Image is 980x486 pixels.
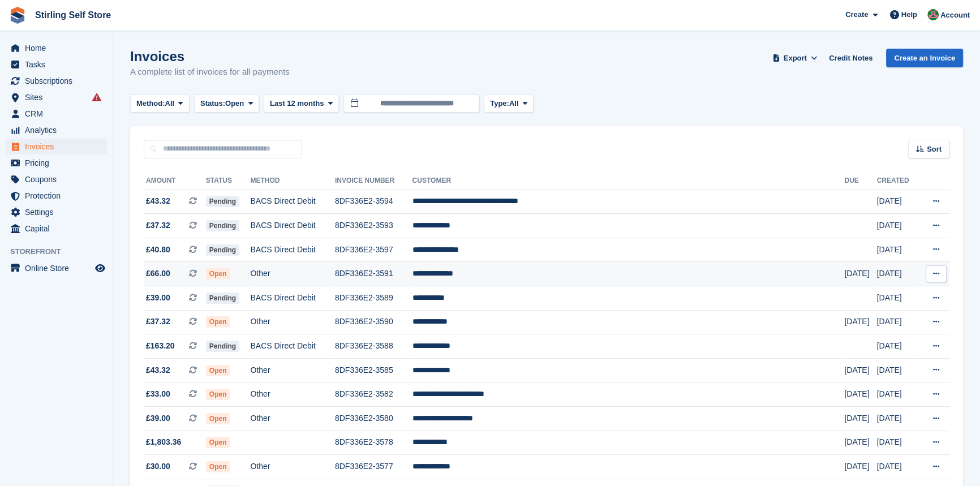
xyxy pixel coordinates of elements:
[93,261,107,275] a: Preview store
[206,293,239,304] span: Pending
[412,172,845,190] th: Customer
[770,49,820,67] button: Export
[270,98,324,109] span: Last 12 months
[845,9,868,20] span: Create
[146,364,170,376] span: £43.32
[146,195,170,207] span: £43.32
[335,238,412,262] td: 8DF336E2-3597
[6,188,107,204] a: menu
[25,155,93,171] span: Pricing
[25,188,93,204] span: Protection
[876,358,918,382] td: [DATE]
[250,286,334,311] td: BACS Direct Debit
[876,334,918,359] td: [DATE]
[25,40,93,56] span: Home
[250,238,334,262] td: BACS Direct Debit
[206,413,230,424] span: Open
[250,262,334,286] td: Other
[876,431,918,455] td: [DATE]
[927,144,942,155] span: Sort
[335,214,412,238] td: 8DF336E2-3593
[25,221,93,236] span: Capital
[844,310,876,334] td: [DATE]
[250,407,334,431] td: Other
[25,139,93,154] span: Invoices
[225,98,244,109] span: Open
[25,171,93,187] span: Coupons
[876,190,918,214] td: [DATE]
[844,262,876,286] td: [DATE]
[25,122,93,138] span: Analytics
[206,220,239,231] span: Pending
[250,214,334,238] td: BACS Direct Debit
[206,244,239,256] span: Pending
[335,431,412,455] td: 8DF336E2-3578
[206,365,230,376] span: Open
[876,286,918,311] td: [DATE]
[844,382,876,407] td: [DATE]
[200,98,225,109] span: Status:
[206,172,251,190] th: Status
[25,106,93,122] span: CRM
[9,7,26,24] img: stora-icon-8386f47178a22dfd0bd8f6a31ec36ba5ce8667c1dd55bd0f319d3a0aa187defe.svg
[484,94,534,113] button: Type: All
[335,334,412,359] td: 8DF336E2-3588
[250,190,334,214] td: BACS Direct Debit
[25,204,93,220] span: Settings
[844,358,876,382] td: [DATE]
[6,221,107,236] a: menu
[6,57,107,72] a: menu
[136,98,165,109] span: Method:
[844,431,876,455] td: [DATE]
[784,53,807,64] span: Export
[6,106,107,122] a: menu
[146,292,170,304] span: £39.00
[6,89,107,105] a: menu
[25,260,93,276] span: Online Store
[844,407,876,431] td: [DATE]
[6,260,107,276] a: menu
[886,49,963,67] a: Create an Invoice
[844,172,876,190] th: Due
[250,310,334,334] td: Other
[146,388,170,400] span: £33.00
[335,286,412,311] td: 8DF336E2-3589
[146,412,170,424] span: £39.00
[146,268,170,279] span: £66.00
[206,268,230,279] span: Open
[335,382,412,407] td: 8DF336E2-3582
[6,40,107,56] a: menu
[940,10,970,21] span: Account
[206,341,239,352] span: Pending
[927,9,939,20] img: Lucy
[250,358,334,382] td: Other
[206,461,230,472] span: Open
[490,98,509,109] span: Type:
[876,407,918,431] td: [DATE]
[901,9,917,20] span: Help
[250,334,334,359] td: BACS Direct Debit
[146,461,170,472] span: £30.00
[335,262,412,286] td: 8DF336E2-3591
[194,94,259,113] button: Status: Open
[335,455,412,479] td: 8DF336E2-3577
[6,122,107,138] a: menu
[25,57,93,72] span: Tasks
[6,139,107,154] a: menu
[876,382,918,407] td: [DATE]
[6,155,107,171] a: menu
[335,407,412,431] td: 8DF336E2-3580
[6,204,107,220] a: menu
[876,172,918,190] th: Created
[165,98,175,109] span: All
[250,172,334,190] th: Method
[876,238,918,262] td: [DATE]
[146,316,170,328] span: £37.32
[206,389,230,400] span: Open
[509,98,519,109] span: All
[876,455,918,479] td: [DATE]
[25,89,93,105] span: Sites
[335,358,412,382] td: 8DF336E2-3585
[31,6,115,24] a: Stirling Self Store
[130,49,290,64] h1: Invoices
